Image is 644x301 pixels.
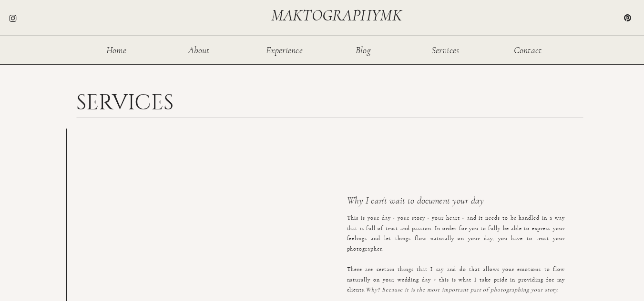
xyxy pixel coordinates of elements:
[366,287,559,292] i: Why? Because it is the most important part of photographing your story.
[430,46,461,54] a: Services
[101,46,132,54] a: Home
[347,196,555,209] h3: Why I can't wait to document your day
[76,92,186,110] h1: SERVICES
[348,46,379,54] a: Blog
[271,8,406,23] a: maktographymk
[512,46,543,54] a: Contact
[184,46,215,54] a: About
[266,46,304,54] a: Experience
